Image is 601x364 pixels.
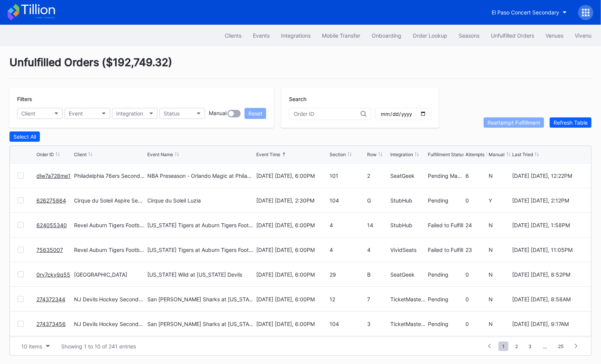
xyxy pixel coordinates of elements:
div: Manual [209,110,227,117]
div: [DATE] [DATE], 6:00PM [256,247,328,253]
div: N [489,271,510,278]
div: [DATE] [DATE], 6:00PM [256,321,328,327]
div: Vivenu [575,32,592,39]
button: Unfulfilled Orders [485,28,540,43]
div: TicketMasterResale [390,321,426,327]
div: 0 [465,271,487,278]
div: N [489,247,510,253]
span: 25 [554,342,567,351]
div: Refresh Table [554,119,588,126]
div: [US_STATE] Tigers at Auburn Tigers Football [147,247,254,253]
div: Events [253,32,270,39]
div: San [PERSON_NAME] Sharks at [US_STATE] Devils [147,296,254,302]
div: Fulfillment Status [428,152,465,157]
div: Failed to Fulfill [428,222,464,228]
div: Pending [428,271,464,278]
div: Unfulfilled Orders ( $192,749.32 ) [9,56,592,79]
div: [US_STATE] Wild at [US_STATE] Devils [147,271,242,278]
div: Revel Auburn Tigers Football Secondary [74,222,145,228]
div: San [PERSON_NAME] Sharks at [US_STATE] Devils [147,321,254,327]
div: ... [537,343,553,350]
a: Venues [540,28,569,43]
div: Showing 1 to 10 of 241 entries [61,343,136,350]
div: G [367,197,388,204]
div: SeatGeek [390,173,426,179]
div: [DATE] [DATE], 12:22PM [512,173,584,179]
div: 104 [330,197,365,204]
div: Row [367,152,377,157]
div: Y [489,197,510,204]
div: Client [21,110,35,117]
div: [DATE] [DATE], 8:58AM [512,296,584,302]
button: Events [247,28,275,43]
div: 12 [330,296,365,302]
div: SeatGeek [390,271,426,278]
button: Refresh Table [550,117,592,128]
div: [DATE] [DATE], 2:12PM [512,197,584,204]
div: Order Lookup [413,32,447,39]
div: Select All [13,133,36,140]
div: N [489,222,510,228]
div: 2 [367,173,388,179]
div: Cirque du Soleil Luzia [147,197,201,204]
div: TicketMasterResale [390,296,426,302]
a: Clients [219,28,247,43]
div: NJ Devils Hockey Secondary [74,296,145,302]
button: Status [159,108,205,119]
div: 7 [367,296,388,302]
div: Seasons [459,32,480,39]
div: Filters [17,96,266,102]
div: Status [164,110,180,117]
button: Vivenu [569,28,597,43]
button: Mobile Transfer [316,28,366,43]
div: Pending [428,296,464,302]
div: [DATE] [DATE], 6:00PM [256,173,328,179]
div: 4 [330,247,365,253]
button: Reset [245,108,266,119]
button: El Paso Concert Secondary [486,5,573,19]
div: Unfulfilled Orders [491,32,534,39]
div: Philadelphia 76ers Secondary [74,173,145,179]
div: Failed to Fulfill [428,247,464,253]
div: 23 [465,247,487,253]
div: 6 [465,173,487,179]
div: StubHub [390,197,426,204]
div: NJ Devils Hockey Secondary [74,321,145,327]
a: dlw7a728me1 [36,173,71,179]
div: Clients [225,32,241,39]
button: Seasons [453,28,485,43]
div: Revel Auburn Tigers Football Secondary [74,247,145,253]
span: 2 [511,342,522,351]
div: [DATE] [DATE], 11:05PM [512,247,584,253]
div: 10 items [21,343,42,350]
div: [DATE] [DATE], 6:00PM [256,271,328,278]
button: Onboarding [366,28,407,43]
div: 4 [367,247,388,253]
div: VividSeats [390,247,426,253]
a: 0ry7cky9q55 [36,271,70,278]
div: Reattempt Fulfillment [487,119,540,126]
div: [DATE] [DATE], 6:00PM [256,222,328,228]
div: 0 [465,296,487,302]
div: 0 [465,197,487,204]
button: Order Lookup [407,28,453,43]
div: 4 [330,222,365,228]
button: 10 items [17,341,54,351]
div: Event [69,110,83,117]
div: 29 [330,271,365,278]
div: Venues [546,32,563,39]
div: 101 [330,173,365,179]
div: 0 [465,321,487,327]
div: Manual [489,152,505,157]
span: 3 [525,342,535,351]
div: Integration [390,152,413,157]
div: Pending Manual [428,173,464,179]
div: Integration [116,110,143,117]
div: N [489,321,510,327]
